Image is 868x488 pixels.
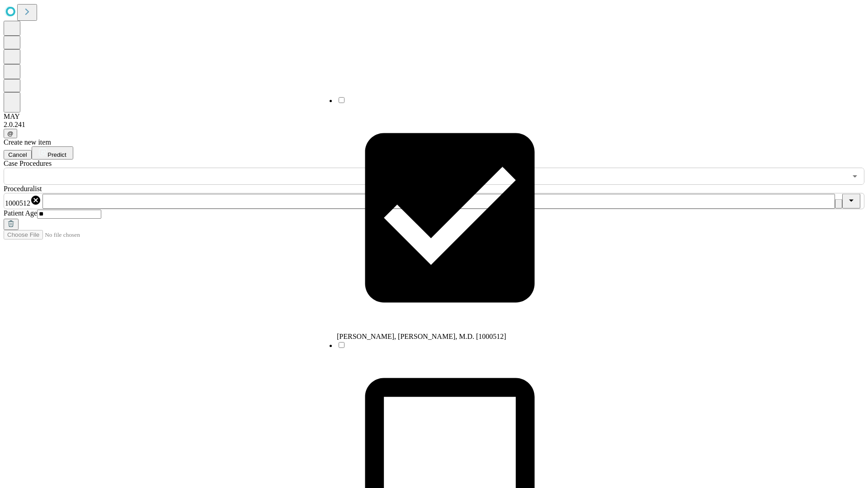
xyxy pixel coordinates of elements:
[4,150,32,160] button: Cancel
[47,151,66,158] span: Predict
[4,129,17,138] button: @
[5,199,30,207] span: 1000512
[337,333,506,340] span: [PERSON_NAME], [PERSON_NAME], M.D. [1000512]
[8,151,27,158] span: Cancel
[7,130,14,137] span: @
[32,146,73,160] button: Predict
[849,170,861,183] button: Open
[4,160,52,167] span: Scheduled Procedure
[835,199,842,209] button: Clear
[842,194,860,209] button: Close
[4,121,864,129] div: 2.0.241
[4,138,51,146] span: Create new item
[4,209,37,217] span: Patient Age
[5,195,41,207] div: 1000512
[4,185,42,192] span: Proceduralist
[4,113,864,121] div: MAY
